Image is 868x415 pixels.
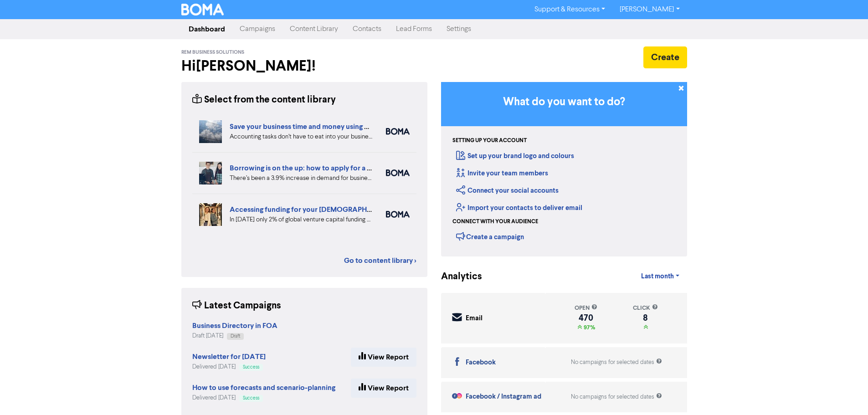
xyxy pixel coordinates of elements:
[243,365,259,369] span: Success
[456,204,582,212] a: Import your contacts to deliver email
[386,211,410,218] img: boma
[345,20,389,38] a: Contacts
[456,169,548,178] a: Invite your team members
[243,396,259,400] span: Success
[181,4,224,15] img: BOMA Logo
[386,128,410,135] img: boma_accounting
[455,96,673,109] h3: What do you want to do?
[351,348,416,367] a: View Report
[181,57,427,75] h2: Hi [PERSON_NAME] !
[441,82,687,256] div: Getting Started in BOMA
[612,2,687,17] a: [PERSON_NAME]
[192,93,336,107] div: Select from the content library
[386,169,410,176] img: boma
[641,272,674,281] span: Last month
[633,304,658,313] div: click
[633,314,658,322] div: 8
[571,358,662,367] div: No campaigns for selected dates
[456,186,559,195] a: Connect your social accounts
[232,20,282,38] a: Campaigns
[181,49,244,56] span: REM Business Solutions
[192,384,335,392] a: How to use forecasts and scenario-planning
[192,323,277,330] a: Business Directory in FOA
[441,270,471,284] div: Analytics
[192,321,277,330] strong: Business Directory in FOA
[643,46,687,68] button: Create
[192,394,335,402] div: Delivered [DATE]
[466,358,496,368] div: Facebook
[456,230,524,243] div: Create a campaign
[452,218,538,226] div: Connect with your audience
[192,354,266,361] a: Newsletter for [DATE]
[192,363,266,371] div: Delivered [DATE]
[351,379,416,398] a: View Report
[575,304,597,313] div: open
[456,152,574,160] a: Set up your brand logo and colours
[282,20,345,38] a: Content Library
[230,174,372,183] div: There’s been a 3.9% increase in demand for business loans from Aussie businesses. Find out the be...
[389,20,439,38] a: Lead Forms
[181,20,232,38] a: Dashboard
[822,371,868,415] iframe: Chat Widget
[192,383,335,392] strong: How to use forecasts and scenario-planning
[466,313,483,324] div: Email
[439,20,478,38] a: Settings
[452,137,527,145] div: Setting up your account
[230,132,372,142] div: Accounting tasks don’t have to eat into your business time. With the right cloud accounting softw...
[527,2,612,17] a: Support & Resources
[582,324,595,331] span: 97%
[575,314,597,322] div: 470
[634,267,687,286] a: Last month
[192,352,266,361] strong: Newsletter for [DATE]
[192,299,281,313] div: Latest Campaigns
[466,392,541,402] div: Facebook / Instagram ad
[231,334,240,338] span: Draft
[230,164,411,173] a: Borrowing is on the up: how to apply for a business loan
[571,393,662,401] div: No campaigns for selected dates
[230,122,421,131] a: Save your business time and money using cloud accounting
[344,255,416,266] a: Go to content library >
[192,332,277,340] div: Draft [DATE]
[230,205,452,214] a: Accessing funding for your [DEMOGRAPHIC_DATA]-led businesses
[230,215,372,225] div: In 2024 only 2% of global venture capital funding went to female-only founding teams. We highligh...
